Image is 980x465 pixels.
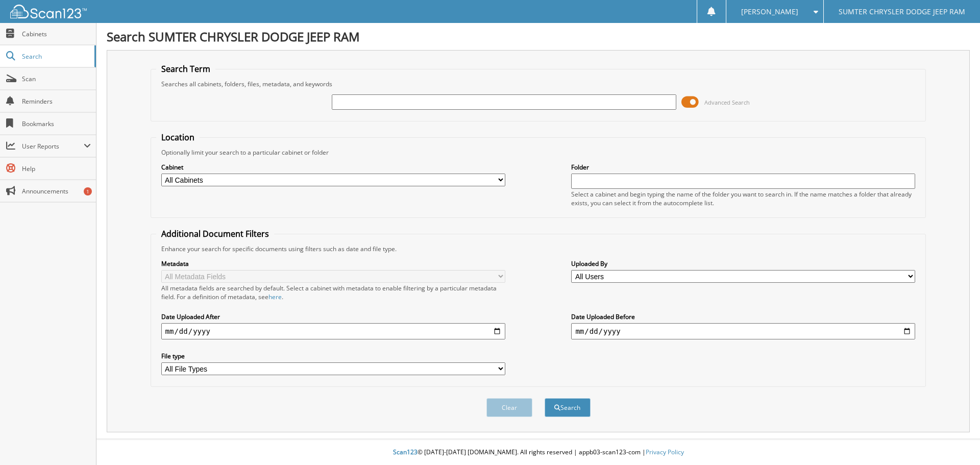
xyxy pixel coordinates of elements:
input: start [161,323,505,339]
div: Searches all cabinets, folders, files, metadata, and keywords [156,80,921,88]
img: scan123-logo-white.svg [10,5,87,18]
legend: Additional Document Filters [156,228,274,239]
div: Optionally limit your search to a particular cabinet or folder [156,148,921,157]
label: Folder [571,163,915,172]
span: Bookmarks [22,119,91,128]
button: Clear [486,398,532,417]
span: Advanced Search [704,99,750,106]
span: User Reports [22,142,84,151]
span: Scan [22,75,91,83]
label: Date Uploaded After [161,312,505,321]
a: here [268,292,282,301]
span: Help [22,164,91,173]
div: All metadata fields are searched by default. Select a cabinet with metadata to enable filtering b... [161,284,505,301]
label: Cabinet [161,163,505,172]
div: Select a cabinet and begin typing the name of the folder you want to search in. If the name match... [571,190,915,207]
legend: Location [156,132,200,143]
div: Enhance your search for specific documents using filters such as date and file type. [156,244,921,253]
label: File type [161,352,505,360]
span: Cabinets [22,30,91,38]
label: Date Uploaded Before [571,312,915,321]
span: Scan123 [393,448,418,456]
span: Announcements [22,187,91,195]
span: SUMTER CHRYSLER DODGE JEEP RAM [839,9,965,15]
input: end [571,323,915,339]
span: Reminders [22,97,91,106]
button: Search [545,398,591,417]
span: [PERSON_NAME] [741,9,798,15]
label: Metadata [161,259,505,268]
div: © [DATE]-[DATE] [DOMAIN_NAME]. All rights reserved | appb03-scan123-com | [96,440,980,465]
span: Search [22,52,89,61]
a: Privacy Policy [646,448,684,456]
h1: Search SUMTER CHRYSLER DODGE JEEP RAM [107,28,970,45]
div: 1 [84,187,92,195]
label: Uploaded By [571,259,915,268]
legend: Search Term [156,63,215,75]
